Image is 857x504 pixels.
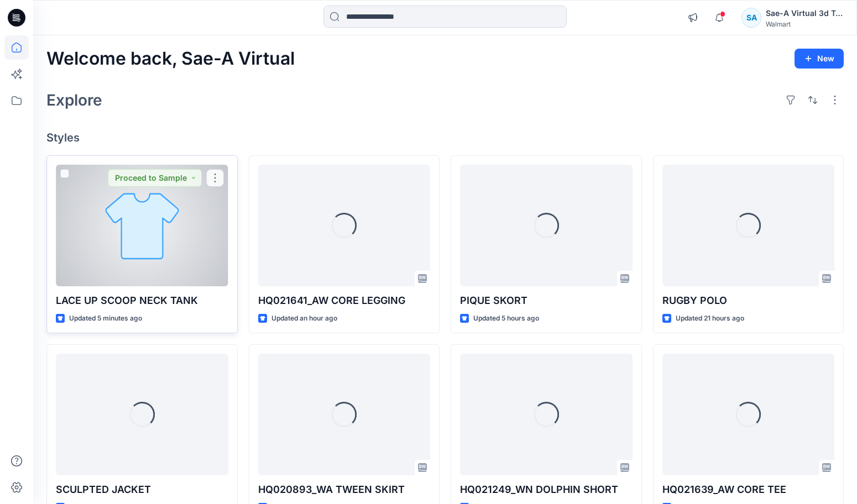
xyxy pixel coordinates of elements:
[766,7,843,20] div: Sae-A Virtual 3d Team
[56,293,228,308] p: LACE UP SCOOP NECK TANK
[258,293,431,308] p: HQ021641_AW CORE LEGGING
[46,131,844,144] h4: Styles
[271,313,337,324] p: Updated an hour ago
[460,293,633,308] p: PIQUE SKORT
[46,91,102,109] h2: Explore
[766,20,843,28] div: Walmart
[46,49,295,69] h2: Welcome back, Sae-A Virtual
[741,8,761,28] div: SA
[473,313,539,324] p: Updated 5 hours ago
[56,482,228,497] p: SCULPTED JACKET
[662,482,835,497] p: HQ021639_AW CORE TEE
[56,165,228,286] a: LACE UP SCOOP NECK TANK
[69,313,142,324] p: Updated 5 minutes ago
[258,482,431,497] p: HQ020893_WA TWEEN SKIRT
[795,49,844,69] button: New
[676,313,744,324] p: Updated 21 hours ago
[460,482,633,497] p: HQ021249_WN DOLPHIN SHORT
[662,293,835,308] p: RUGBY POLO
